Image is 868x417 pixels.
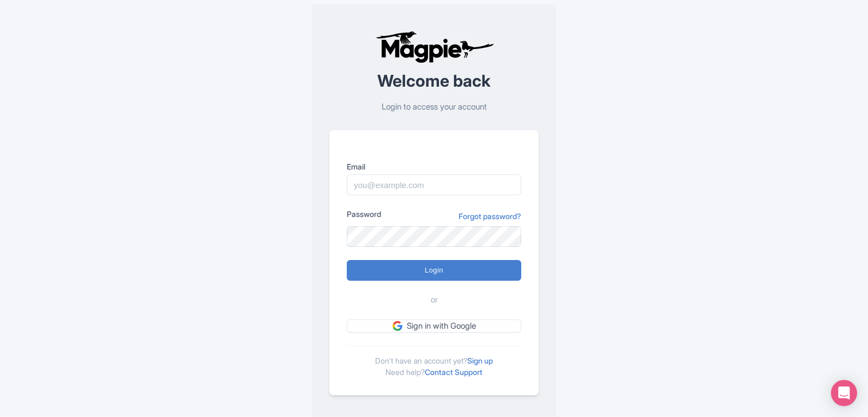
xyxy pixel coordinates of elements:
[347,319,521,333] a: Sign in with Google
[393,321,402,331] img: google.svg
[347,346,521,378] div: Don't have an account yet? Need help?
[329,101,539,113] p: Login to access your account
[347,161,521,172] label: Email
[347,260,521,281] input: Login
[329,72,539,90] h2: Welcome back
[831,380,857,406] div: Open Intercom Messenger
[373,31,496,63] img: logo-ab69f6fb50320c5b225c76a69d11143b.png
[425,367,483,377] a: Contact Support
[347,208,381,220] label: Password
[459,210,521,222] a: Forgot password?
[467,356,493,365] a: Sign up
[347,174,521,195] input: you@example.com
[431,294,438,306] span: or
